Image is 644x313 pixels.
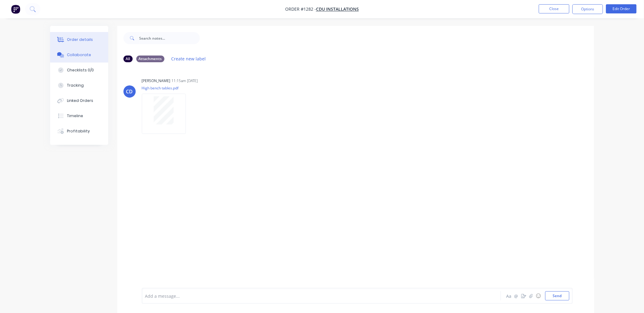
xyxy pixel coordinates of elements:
[67,52,91,58] div: Collaborate
[142,78,171,84] div: [PERSON_NAME]
[50,108,108,124] button: Timeline
[50,93,108,108] button: Linked Orders
[506,292,513,300] button: Aa
[67,67,94,73] div: Checklists 0/0
[513,292,520,300] button: @
[67,128,90,134] div: Profitability
[11,5,20,14] img: Factory
[168,55,209,63] button: Create new label
[126,88,133,95] div: CD
[50,32,108,47] button: Order details
[123,56,133,62] div: All
[172,78,198,84] div: 11:15am [DATE]
[67,83,84,88] div: Tracking
[285,6,316,12] span: Order #1282 -
[67,37,93,42] div: Order details
[572,4,603,14] button: Options
[535,292,542,300] button: ☺
[50,63,108,78] button: Checklists 0/0
[139,32,200,44] input: Search notes...
[539,4,569,13] button: Close
[50,47,108,63] button: Collaborate
[545,291,569,300] button: Send
[142,85,192,91] p: High bench tables.pdf
[136,56,164,62] div: Attachments
[606,4,637,13] button: Edit Order
[67,113,83,119] div: Timeline
[316,6,359,12] a: CDU Installations
[67,98,93,103] div: Linked Orders
[50,78,108,93] button: Tracking
[50,124,108,139] button: Profitability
